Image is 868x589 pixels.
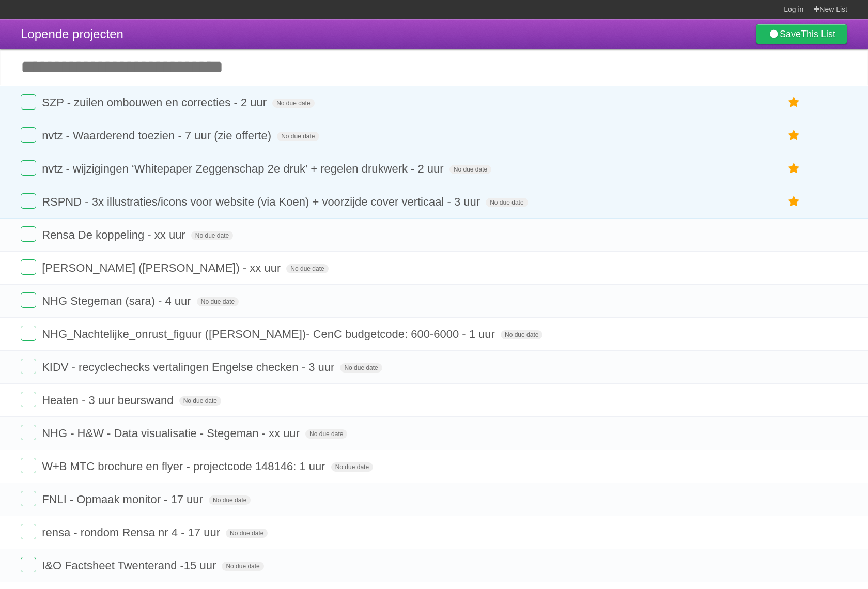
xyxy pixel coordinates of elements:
[21,557,36,572] label: Done
[784,160,804,177] label: Star task
[21,259,36,275] label: Done
[21,160,36,176] label: Done
[42,195,483,208] span: RSPND - 3x illustraties/icons voor website (via Koen) + voorzijde cover verticaal - 3 uur
[21,193,36,209] label: Done
[21,27,123,41] span: Lopende projecten
[42,261,283,274] span: [PERSON_NAME] ([PERSON_NAME]) - xx uur
[277,132,319,141] span: No due date
[42,394,176,407] span: Heaten - 3 uur beurswand
[331,462,373,472] span: No due date
[450,165,491,174] span: No due date
[42,328,498,340] span: NHG_Nachtelijke_onrust_figuur ([PERSON_NAME])- CenC budgetcode: 600-6000 - 1 uur
[272,99,314,108] span: No due date
[21,226,36,242] label: Done
[42,129,274,142] span: nvtz - Waarderend toezien - 7 uur (zie offerte)
[222,562,263,571] span: No due date
[42,295,194,307] span: NHG Stegeman (sara) - 4 uur
[21,359,36,374] label: Done
[801,29,835,39] b: This List
[21,127,36,143] label: Done
[784,127,804,144] label: Star task
[209,495,251,505] span: No due date
[21,326,36,341] label: Done
[42,361,337,374] span: KIDV - recyclechecks vertalingen Engelse checken - 3 uur
[42,162,446,175] span: nvtz - wijzigingen ‘Whitepaper Zeggenschap 2e druk’ + regelen drukwerk - 2 uur
[784,193,804,210] label: Star task
[756,24,847,44] a: SaveThis List
[340,363,382,373] span: No due date
[42,427,302,440] span: NHG - H&W - Data visualisatie - Stegeman - xx uur
[21,392,36,407] label: Done
[21,458,36,473] label: Done
[501,330,542,339] span: No due date
[42,493,206,506] span: FNLI - Opmaak monitor - 17 uur
[21,524,36,539] label: Done
[21,94,36,110] label: Done
[179,396,221,406] span: No due date
[784,94,804,111] label: Star task
[486,198,528,207] span: No due date
[21,425,36,440] label: Done
[226,529,268,538] span: No due date
[42,559,219,572] span: I&O Factsheet Twenterand -15 uur
[305,429,347,439] span: No due date
[286,264,328,273] span: No due date
[42,96,269,109] span: SZP - zuilen ombouwen en correcties - 2 uur
[21,491,36,506] label: Done
[42,228,188,241] span: Rensa De koppeling - xx uur
[21,292,36,308] label: Done
[191,231,233,240] span: No due date
[197,297,239,306] span: No due date
[42,460,328,473] span: W+B MTC brochure en flyer - projectcode 148146: 1 uur
[42,526,223,539] span: rensa - rondom Rensa nr 4 - 17 uur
